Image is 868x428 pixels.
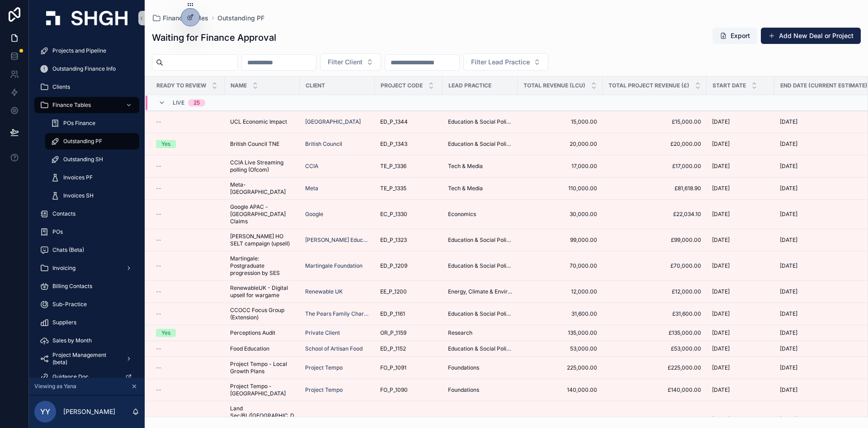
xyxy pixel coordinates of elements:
[448,386,512,394] a: Foundations
[156,118,219,125] a: --
[305,118,369,125] a: [GEOGRAPHIC_DATA]
[156,345,219,352] a: --
[712,28,757,44] button: Export
[380,345,406,352] span: ED_P_1152
[448,364,479,371] span: Foundations
[712,288,730,295] span: [DATE]
[380,288,437,295] a: EE_P_1200
[230,233,294,247] a: [PERSON_NAME] HO SELT campaign (upsell)
[52,228,63,236] span: POs
[608,329,701,337] a: £135,000.00
[52,351,118,366] span: Project Management (beta)
[305,163,369,170] a: CCIA
[608,262,701,269] a: £70,000.00
[305,262,363,269] a: Martingale Foundation
[448,329,472,337] span: Research
[34,332,139,349] a: Sales by Month
[380,364,406,371] span: FO_P_1091
[448,118,512,125] span: Education & Social Policy
[34,351,139,367] a: Project Management (beta)
[305,329,369,337] a: Private Client
[305,386,369,394] a: Project Tempo
[448,185,512,192] a: Tech & Media
[230,140,279,148] span: British Council TNE
[305,345,363,352] span: School of Artisan Food
[156,262,219,269] a: --
[305,118,361,125] a: [GEOGRAPHIC_DATA]
[305,236,369,244] a: [PERSON_NAME] Education Limited
[45,115,139,131] a: POs Finance
[780,118,797,125] span: [DATE]
[712,163,769,170] a: [DATE]
[380,386,437,394] a: FO_P_1090
[712,345,769,352] a: [DATE]
[305,288,369,295] a: Renewable UK
[34,278,139,294] a: Billing Contacts
[230,307,294,321] a: CCOCC Focus Group (Extension)
[52,283,92,290] span: Billing Contacts
[712,118,769,125] a: [DATE]
[608,310,701,317] a: £31,600.00
[156,386,219,394] a: --
[523,163,597,170] span: 17,000.00
[608,345,701,352] a: £53,000.00
[448,211,512,218] a: Economics
[448,288,512,295] a: Energy, Climate & Environment
[34,61,139,77] a: Outstanding Finance Info
[163,14,208,23] span: Finance Tables
[305,364,343,371] span: Project Tempo
[63,138,102,145] span: Outstanding PF
[712,211,730,218] span: [DATE]
[448,163,483,170] span: Tech & Media
[448,262,512,269] span: Education & Social Policy
[34,43,139,59] a: Projects and Pipeline
[45,133,139,149] a: Outstanding PF
[380,310,437,317] a: ED_P_1161
[305,310,369,317] a: The Pears Family Charitable Foundation
[608,288,701,295] a: £12,000.00
[161,140,170,148] div: Yes
[230,159,294,173] span: CCIA Live Streaming polling (Ofcom)
[380,118,408,125] span: ED_P_1344
[712,329,769,337] a: [DATE]
[608,163,701,170] a: £17,000.00
[712,211,769,218] a: [DATE]
[380,211,407,218] span: EC_P_1330
[156,236,161,244] span: --
[380,185,437,192] a: TE_P_1335
[305,345,369,352] a: School of Artisan Food
[380,140,437,148] a: ED_P_1343
[448,236,512,244] span: Education & Social Policy
[52,65,116,72] span: Outstanding Finance Info
[712,140,730,148] span: [DATE]
[608,185,701,192] a: £81,618.90
[305,185,318,192] a: Meta
[523,329,597,337] a: 135,000.00
[230,255,294,277] a: Martingale: Postgraduate progression by SES
[320,53,381,71] button: Select Button
[608,118,701,125] a: £15,000.00
[523,236,597,244] a: 99,000.00
[523,364,597,371] span: 225,000.00
[712,163,730,170] span: [DATE]
[305,211,323,218] a: Google
[156,140,219,148] a: Yes
[380,236,437,244] a: ED_P_1323
[608,140,701,148] a: £20,000.00
[156,163,219,170] a: --
[780,364,797,371] span: [DATE]
[712,236,730,244] span: [DATE]
[380,118,437,125] a: ED_P_1344
[63,192,94,199] span: Invoices SH
[156,386,161,394] span: --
